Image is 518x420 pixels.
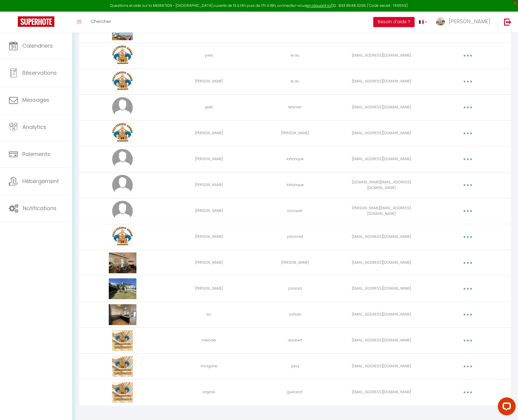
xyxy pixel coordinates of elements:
td: lahanque [252,146,338,172]
td: [PERSON_NAME] [166,250,252,276]
td: [EMAIL_ADDRESS][DOMAIN_NAME] [338,68,424,94]
td: gael [166,94,252,120]
img: 1748972330544.jpg [112,227,133,247]
span: Notifications [23,204,56,212]
a: ... [PERSON_NAME] [432,12,498,32]
img: 17456161644289.jpg [112,123,133,144]
span: Hébergement [22,177,59,185]
img: logout [504,18,511,26]
iframe: LiveChat chat widget [493,395,518,420]
td: [EMAIL_ADDRESS][DOMAIN_NAME] [338,379,424,405]
td: [PERSON_NAME] [252,250,338,276]
td: le du [252,43,338,68]
img: 17543844277817.png [112,356,133,377]
td: [EMAIL_ADDRESS][DOMAIN_NAME] [338,250,424,276]
td: [PERSON_NAME] [166,120,252,146]
span: [PERSON_NAME] [449,18,490,25]
img: avatar.png [112,175,133,196]
td: [DOMAIN_NAME][EMAIL_ADDRESS][DOMAIN_NAME] [338,172,424,198]
td: morgane [166,353,252,379]
td: [PERSON_NAME] [166,198,252,224]
img: 17543778050476.png [112,330,133,351]
a: Chercher [86,12,116,32]
td: pissard [252,276,338,302]
button: Besoin d'aide ? [373,17,415,27]
td: [PERSON_NAME] [166,172,252,198]
td: [PERSON_NAME] [252,120,338,146]
td: [EMAIL_ADDRESS][DOMAIN_NAME] [338,327,424,353]
span: Calendriers [22,42,53,49]
img: 17497546473981.jpg [109,252,136,273]
span: Réservations [22,69,57,76]
td: peyronet [252,224,338,250]
td: bocquet [252,198,338,224]
td: virginie [166,379,252,405]
td: yves [166,43,252,68]
td: [PERSON_NAME] [166,224,252,250]
td: [EMAIL_ADDRESS][DOMAIN_NAME] [338,276,424,302]
td: melodie [166,327,252,353]
td: sci [166,302,252,327]
img: 17546347572495.png [112,382,133,403]
td: [PERSON_NAME] [166,68,252,94]
td: jacq [252,353,338,379]
img: avatar.png [112,201,133,221]
td: [EMAIL_ADDRESS][DOMAIN_NAME] [338,120,424,146]
a: en cliquant ici [306,3,331,8]
td: [PERSON_NAME][EMAIL_ADDRESS][DOMAIN_NAME] [338,198,424,224]
img: ... [436,17,445,26]
td: [EMAIL_ADDRESS][DOMAIN_NAME] [338,43,424,68]
img: Super Booking [18,16,54,27]
img: avatar.png [112,149,133,170]
td: guivarch [252,379,338,405]
td: [PERSON_NAME] [166,276,252,302]
img: 17456052625428.jpg [112,71,133,92]
td: lahanque [252,172,338,198]
td: [EMAIL_ADDRESS][DOMAIN_NAME] [338,224,424,250]
span: Analytics [22,123,46,131]
td: le du [252,68,338,94]
td: vahala [252,302,338,327]
span: Chercher [91,18,111,24]
img: avatar.png [112,97,133,118]
td: [EMAIL_ADDRESS][DOMAIN_NAME] [338,353,424,379]
td: [EMAIL_ADDRESS][DOMAIN_NAME] [338,94,424,120]
td: [EMAIL_ADDRESS][DOMAIN_NAME] [338,302,424,327]
img: 17525147403148.jpg [109,304,136,325]
span: Messages [22,96,49,104]
span: Paiements [22,150,50,158]
img: 17508422010451.jpg [109,278,136,299]
td: [PERSON_NAME] [166,146,252,172]
img: 17456051918409.jpg [112,45,133,66]
td: daubert [252,327,338,353]
td: lelamer [252,94,338,120]
td: [EMAIL_ADDRESS][DOMAIN_NAME] [338,146,424,172]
